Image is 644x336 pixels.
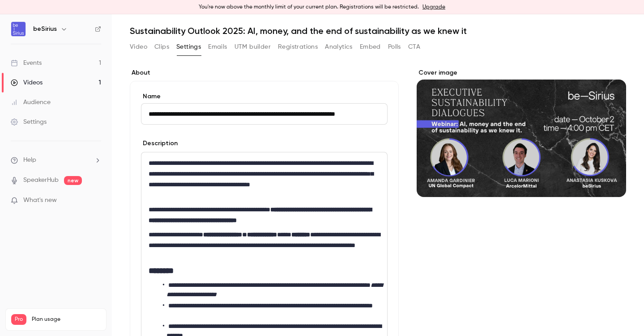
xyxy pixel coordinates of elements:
[32,316,101,323] span: Plan usage
[141,92,388,101] label: Name
[278,40,318,54] button: Registrations
[417,68,626,197] section: Cover image
[360,40,381,54] button: Embed
[33,25,57,34] h6: beSirius
[154,40,169,54] button: Clips
[325,40,353,54] button: Analytics
[176,40,201,54] button: Settings
[422,4,445,11] a: Upgrade
[11,155,101,165] li: help-dropdown-opener
[235,40,271,54] button: UTM builder
[23,176,59,185] a: SpeakerHub
[208,40,227,54] button: Emails
[417,68,626,77] label: Cover image
[11,78,43,87] div: Videos
[388,40,401,54] button: Polls
[141,139,178,148] label: Description
[130,40,147,54] button: Video
[408,40,420,54] button: CTA
[11,118,47,126] div: Settings
[130,68,399,77] label: About
[130,25,626,36] h1: Sustainability Outlook 2025: AI, money, and the end of sustainability as we knew it
[23,196,57,205] span: What's new
[11,59,42,67] div: Events
[11,314,26,325] span: Pro
[11,22,26,36] img: beSirius
[11,98,51,107] div: Audience
[90,197,101,205] iframe: Noticeable Trigger
[64,176,82,185] span: new
[23,155,36,165] span: Help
